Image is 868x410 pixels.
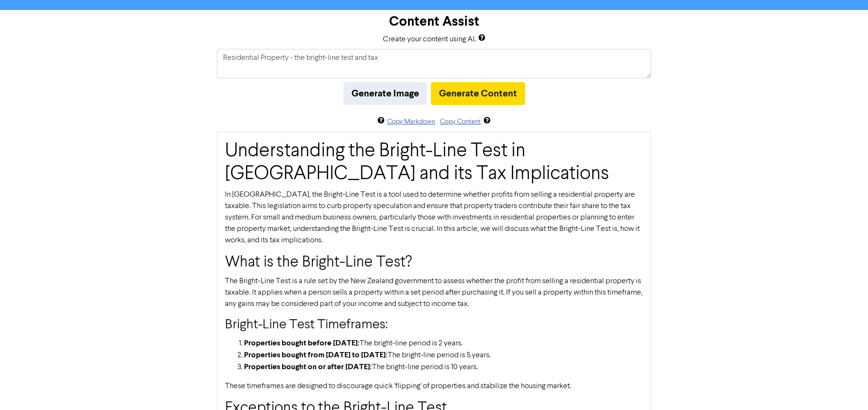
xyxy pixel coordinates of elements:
span: Create your content using AI. [383,36,476,43]
strong: Properties bought on or after [DATE]: [244,362,372,372]
button: Copy Markdown [387,116,436,127]
h3: Content Assist [389,14,479,30]
li: The bright-line period is 10 years. [244,361,643,373]
li: The bright-line period is 2 years. [244,337,643,349]
h1: Understanding the Bright-Line Test in [GEOGRAPHIC_DATA] and its Tax Implications [225,140,643,185]
h2: What is the Bright-Line Test? [225,254,643,272]
h3: Bright-Line Test Timeframes: [225,317,643,334]
p: In [GEOGRAPHIC_DATA], the Bright-Line Test is a tool used to determine whether profits from selli... [225,189,643,246]
p: These timeframes are designed to discourage quick 'flipping' of properties and stabilize the hous... [225,381,643,392]
iframe: Chat Widget [820,364,868,410]
strong: Properties bought before [DATE]: [244,338,360,348]
button: Copy Content [439,116,481,127]
p: The Bright-Line Test is a rule set by the New Zealand government to assess whether the profit fro... [225,276,643,310]
strong: Properties bought from [DATE] to [DATE]: [244,350,388,360]
button: Generate Content [431,82,525,105]
li: The bright-line period is 5 years. [244,349,643,361]
textarea: Residential Property - the bright-line test and tax [217,49,651,78]
button: Generate Image [343,82,427,105]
